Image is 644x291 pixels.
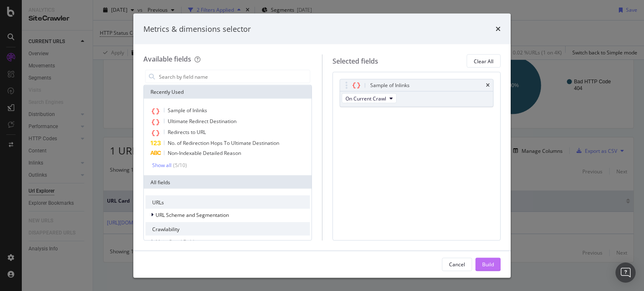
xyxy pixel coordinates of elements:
div: Crawlability [145,222,310,236]
div: Clear All [474,57,493,64]
div: times [486,83,490,88]
div: Build [482,260,494,268]
input: Search by field name [158,70,310,83]
div: URLs [145,196,310,209]
span: Ultimate Redirect Destination [168,118,236,125]
span: Sample of Inlinks [168,107,207,114]
button: Cancel [442,258,472,271]
span: Non-Indexable Detailed Reason [168,149,241,157]
div: Open Intercom Messenger [615,263,636,283]
div: Cancel [449,260,465,268]
div: Recently Used [144,85,312,99]
div: Show all [152,162,171,168]
span: No. of Redirection Hops To Ultimate Destination [168,139,279,147]
button: Build [475,258,501,271]
div: All fields [144,175,312,189]
div: times [496,23,501,34]
div: Selected fields [332,56,378,66]
div: Available fields [143,54,191,64]
button: On Current Crawl [342,93,397,103]
span: On Current Crawl [345,95,386,102]
span: Main Crawl Fields [156,238,197,245]
div: ( 5 / 10 ) [171,162,187,169]
span: Redirects to URL [168,129,206,136]
div: modal [133,13,511,278]
div: Sample of Inlinks [370,81,410,90]
span: URL Scheme and Segmentation [156,211,229,218]
div: Metrics & dimensions selector [143,23,251,34]
button: Clear All [467,54,501,68]
div: Sample of InlinkstimesOn Current Crawl [340,79,494,107]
